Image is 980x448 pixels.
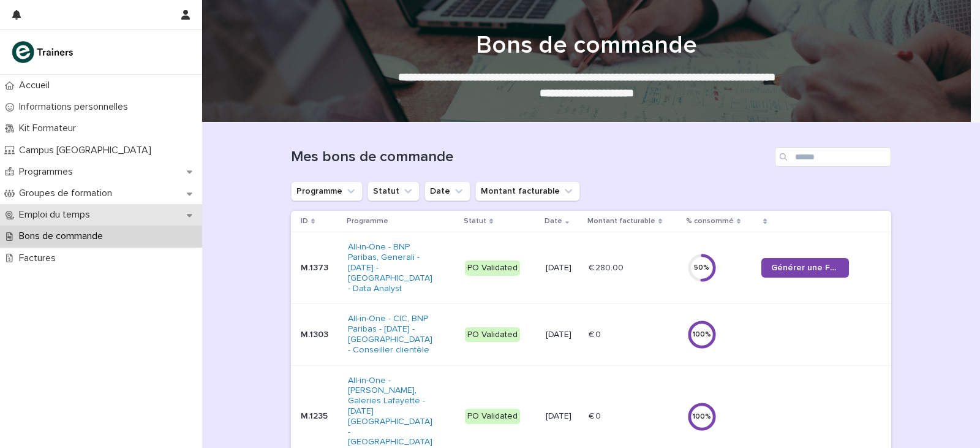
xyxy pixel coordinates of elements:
[546,330,579,340] p: [DATE]
[686,215,734,228] p: % consommé
[14,101,138,113] p: Informations personnelles
[14,209,100,221] p: Emploi du temps
[546,263,579,273] p: [DATE]
[348,314,435,355] a: All-in-One - CIC, BNP Paribas - [DATE] - [GEOGRAPHIC_DATA] - Conseiller clientèle
[347,215,388,228] p: Programme
[465,409,520,424] div: PO Validated
[687,412,717,421] div: 100 %
[464,215,486,228] p: Statut
[546,411,579,422] p: [DATE]
[348,242,435,294] a: All-in-One - BNP Paribas, Generali - [DATE] - [GEOGRAPHIC_DATA] - Data Analyst
[291,148,770,166] h1: Mes bons de commande
[301,411,338,422] p: M.1235
[771,264,839,272] span: Générer une Facture
[301,215,308,228] p: ID
[465,327,520,343] div: PO Validated
[589,409,603,422] p: € 0
[287,31,887,60] h1: Bons de commande
[465,260,520,276] div: PO Validated
[761,258,849,278] a: Générer une Facture
[687,264,717,272] div: 50 %
[291,304,891,365] tr: M.1303All-in-One - CIC, BNP Paribas - [DATE] - [GEOGRAPHIC_DATA] - Conseiller clientèle PO Valida...
[589,260,626,273] p: € 280.00
[14,166,83,178] p: Programmes
[301,263,338,273] p: M.1373
[291,181,363,201] button: Programme
[545,215,562,228] p: Date
[475,181,580,201] button: Montant facturable
[14,188,122,199] p: Groupes de formation
[587,215,655,228] p: Montant facturable
[10,40,77,64] img: K0CqGN7SDeD6s4JG8KQk
[14,230,113,242] p: Bons de commande
[14,123,86,134] p: Kit Formateur
[589,327,603,340] p: € 0
[14,252,66,264] p: Factures
[14,80,59,91] p: Accueil
[424,181,470,201] button: Date
[291,232,891,304] tr: M.1373All-in-One - BNP Paribas, Generali - [DATE] - [GEOGRAPHIC_DATA] - Data Analyst PO Validated...
[367,181,420,201] button: Statut
[301,330,338,340] p: M.1303
[775,147,891,167] input: Search
[14,145,161,156] p: Campus [GEOGRAPHIC_DATA]
[687,330,717,339] div: 100 %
